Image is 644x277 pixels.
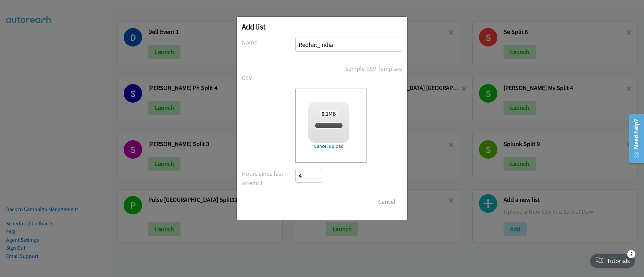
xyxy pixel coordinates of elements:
label: Name [242,38,295,47]
span: split_5.csv [317,122,340,129]
button: Cancel [372,195,402,209]
span: MB [320,110,338,117]
a: Cancel upload [308,143,349,150]
h2: Add list [242,22,402,31]
label: Hours since last attempt [242,169,295,187]
iframe: Checklist [586,247,639,272]
a: Sample CSV Template [345,64,402,73]
strong: 0.1 [322,110,329,117]
iframe: Resource Center [624,111,644,166]
label: CSV [242,73,295,82]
